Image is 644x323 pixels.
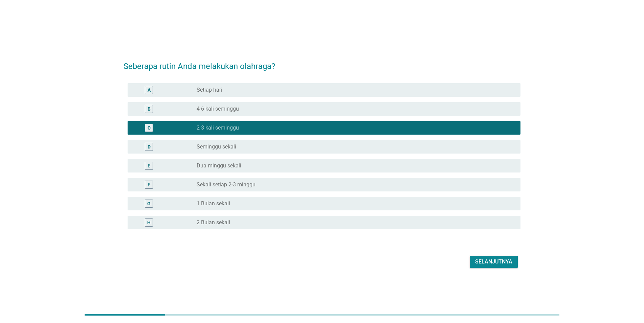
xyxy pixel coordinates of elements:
[197,219,230,226] label: 2 Bulan sekali
[147,200,151,207] div: G
[124,53,520,72] h2: Seberapa rutin Anda melakukan olahraga?
[197,162,241,169] label: Dua minggu sekali
[197,87,222,93] label: Setiap hari
[148,124,151,131] div: C
[197,143,236,150] label: Seminggu sekali
[197,106,239,112] label: 4-6 kali seminggu
[197,181,256,188] label: Sekali setiap 2-3 minggu
[197,124,239,131] label: 2-3 kali seminggu
[148,181,150,188] div: F
[475,258,512,266] div: Selanjutnya
[148,162,150,169] div: E
[148,143,151,150] div: D
[148,105,151,112] div: B
[470,256,518,268] button: Selanjutnya
[197,200,230,207] label: 1 Bulan sekali
[147,219,151,226] div: H
[148,86,151,93] div: A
